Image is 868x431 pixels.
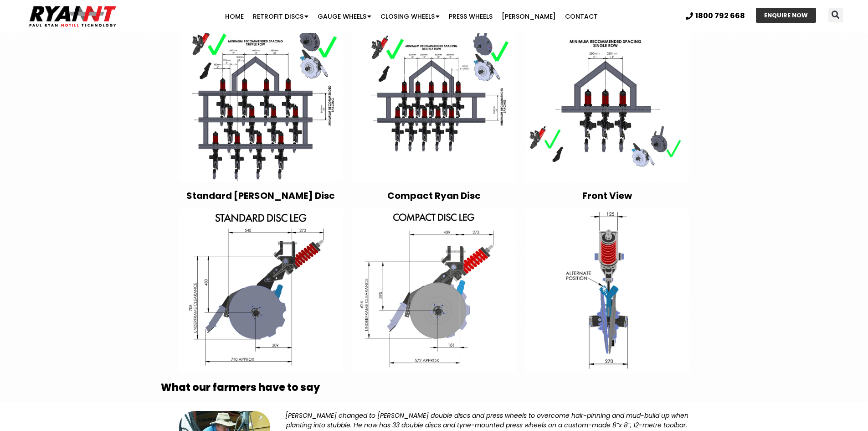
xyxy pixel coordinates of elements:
[525,209,689,374] img: front view ryan disc leg underframe clearance
[525,18,689,182] img: RYAN NT Discs seeding row single diagram
[352,209,516,374] img: Ryan compact disc leg underframe clearance
[497,7,560,26] a: [PERSON_NAME]
[179,18,343,182] img: RYAN NT Discs seeding row triple diagram
[27,2,118,31] img: Ryan NT logo
[560,7,602,26] a: Contact
[444,7,497,26] a: Press Wheels
[168,7,654,26] nav: Menu
[313,7,376,26] a: Gauge Wheels
[221,7,248,26] a: Home
[828,8,843,22] div: Search
[161,383,708,393] h2: What our farmers have to say
[764,12,808,18] span: ENQUIRE NOW
[352,191,516,200] h4: Compact Ryan Disc
[686,12,745,20] a: 1800 792 668
[248,7,313,26] a: Retrofit Discs
[352,18,516,182] img: RYAN NT Discs seeding row double diagram
[525,191,689,200] h4: Front View
[695,12,745,20] span: 1800 792 668
[179,191,343,200] h4: Standard [PERSON_NAME] Disc
[376,7,444,26] a: Closing Wheels
[756,8,816,23] a: ENQUIRE NOW
[179,209,343,374] img: Ryan standard disc leg underframe clearance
